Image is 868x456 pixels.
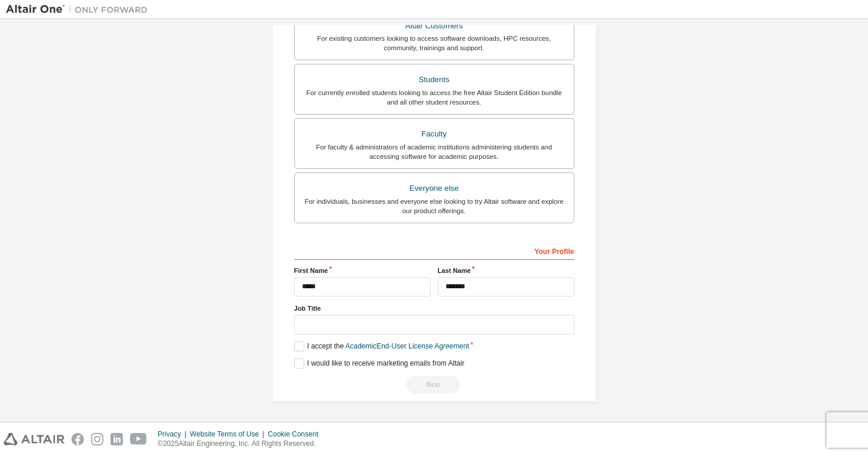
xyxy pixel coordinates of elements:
[294,241,574,260] div: Your Profile
[294,359,464,369] label: I would like to receive marketing emails from Altair
[4,433,64,445] img: altair_logo.svg
[71,433,84,445] img: facebook.svg
[268,429,325,439] div: Cookie Consent
[294,376,574,393] div: Read and acccept EULA to continue
[158,439,326,449] p: © 2025 Altair Engineering, Inc. All Rights Reserved.
[110,433,123,445] img: linkedin.svg
[91,433,103,445] img: instagram.svg
[302,34,567,53] div: For existing customers looking to access software downloads, HPC resources, community, trainings ...
[294,304,574,313] label: Job Title
[302,88,567,107] div: For currently enrolled students looking to access the free Altair Student Edition bundle and all ...
[6,4,154,15] img: Altair One
[302,71,567,88] div: Students
[438,266,574,275] label: Last Name
[294,341,469,351] label: I accept the
[302,180,567,197] div: Everyone else
[302,18,567,34] div: Altair Customers
[294,266,431,275] label: First Name
[190,429,268,439] div: Website Terms of Use
[302,197,567,216] div: For individuals, businesses and everyone else looking to try Altair software and explore our prod...
[158,429,190,439] div: Privacy
[346,342,469,350] a: Academic End-User License Agreement
[302,142,567,161] div: For faculty & administrators of academic institutions administering students and accessing softwa...
[130,433,147,445] img: youtube.svg
[302,126,567,142] div: Faculty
